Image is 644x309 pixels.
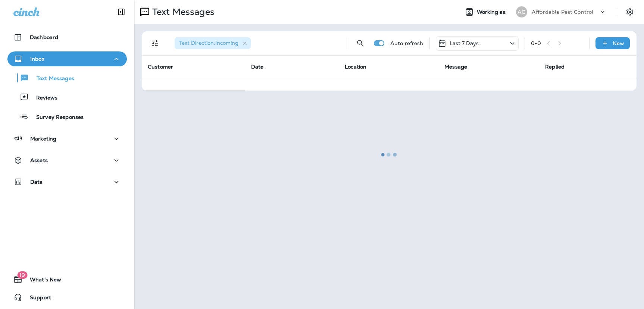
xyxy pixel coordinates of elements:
[7,89,127,105] button: Reviews
[7,272,127,287] button: 19What's New
[7,174,127,189] button: Data
[30,56,44,62] p: Inbox
[30,136,56,142] p: Marketing
[22,277,61,286] span: What's New
[613,40,624,46] p: New
[30,179,43,185] p: Data
[17,271,27,279] span: 19
[7,51,127,66] button: Inbox
[7,109,127,124] button: Survey Responses
[22,294,51,303] span: Support
[7,153,127,168] button: Assets
[30,157,48,163] p: Assets
[30,34,58,40] p: Dashboard
[29,114,84,121] p: Survey Responses
[111,4,132,19] button: Collapse Sidebar
[7,30,127,45] button: Dashboard
[29,75,74,82] p: Text Messages
[7,290,127,305] button: Support
[7,131,127,146] button: Marketing
[29,95,57,102] p: Reviews
[7,70,127,86] button: Text Messages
